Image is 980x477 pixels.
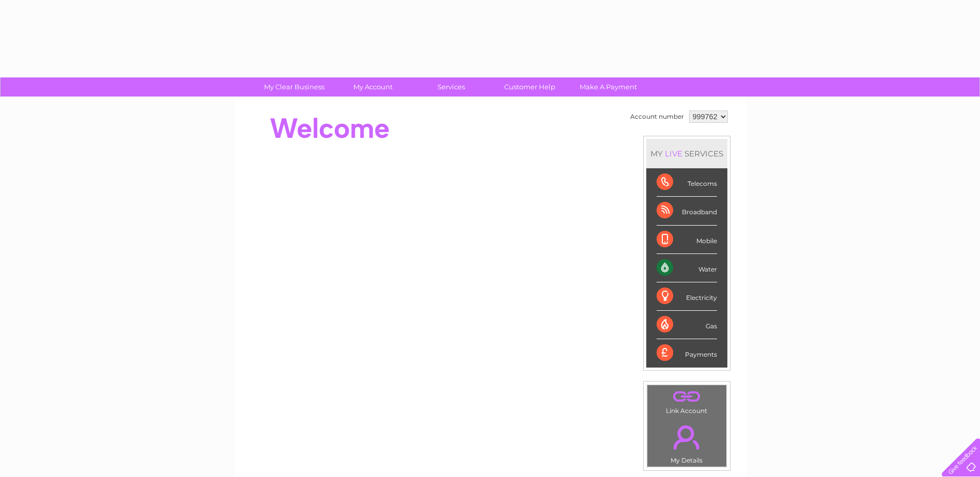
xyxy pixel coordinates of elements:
[657,311,717,339] div: Gas
[566,77,651,97] a: Make A Payment
[628,108,687,125] td: Account number
[647,385,727,417] td: Link Account
[330,77,415,97] a: My Account
[487,77,572,97] a: Customer Help
[252,77,337,97] a: My Clear Business
[657,254,717,282] div: Water
[657,339,717,367] div: Payments
[650,419,724,455] a: .
[657,226,717,254] div: Mobile
[657,282,717,311] div: Electricity
[657,197,717,225] div: Broadband
[646,139,727,168] div: MY SERVICES
[650,388,724,406] a: .
[647,417,727,467] td: My Details
[657,168,717,197] div: Telecoms
[663,149,685,158] div: LIVE
[409,77,494,97] a: Services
